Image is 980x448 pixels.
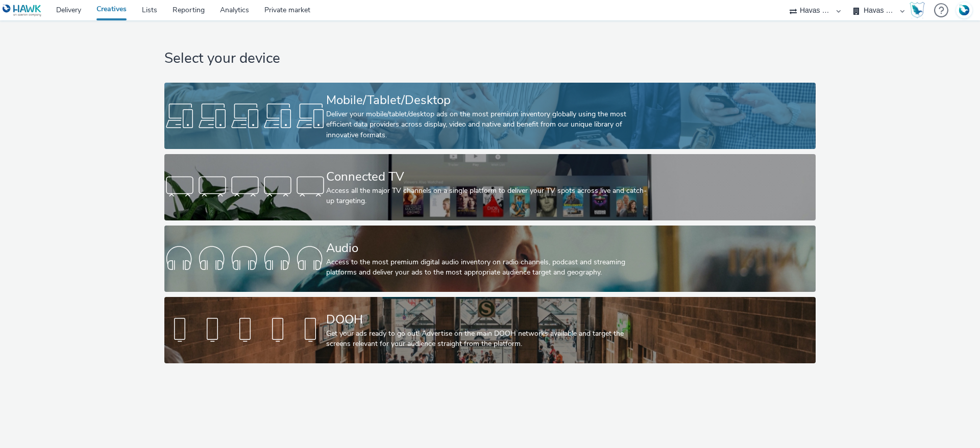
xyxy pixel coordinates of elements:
[957,3,972,18] img: Account FR
[164,226,815,292] a: AudioAccess to the most premium digital audio inventory on radio channels, podcast and streaming ...
[326,257,650,278] div: Access to the most premium digital audio inventory on radio channels, podcast and streaming platf...
[326,239,650,257] div: Audio
[326,186,650,207] div: Access all the major TV channels on a single platform to deliver your TV spots across live and ca...
[3,4,42,17] img: undefined Logo
[326,311,650,329] div: DOOH
[910,2,929,18] a: Hawk Academy
[164,154,815,220] a: Connected TVAccess all the major TV channels on a single platform to deliver your TV spots across...
[326,329,650,350] div: Get your ads ready to go out! Advertise on the main DOOH networks available and target the screen...
[164,297,815,363] a: DOOHGet your ads ready to go out! Advertise on the main DOOH networks available and target the sc...
[164,83,815,149] a: Mobile/Tablet/DesktopDeliver your mobile/tablet/desktop ads on the most premium inventory globall...
[326,91,650,109] div: Mobile/Tablet/Desktop
[910,2,925,18] img: Hawk Academy
[326,168,650,186] div: Connected TV
[164,49,815,68] h1: Select your device
[326,109,650,140] div: Deliver your mobile/tablet/desktop ads on the most premium inventory globally using the most effi...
